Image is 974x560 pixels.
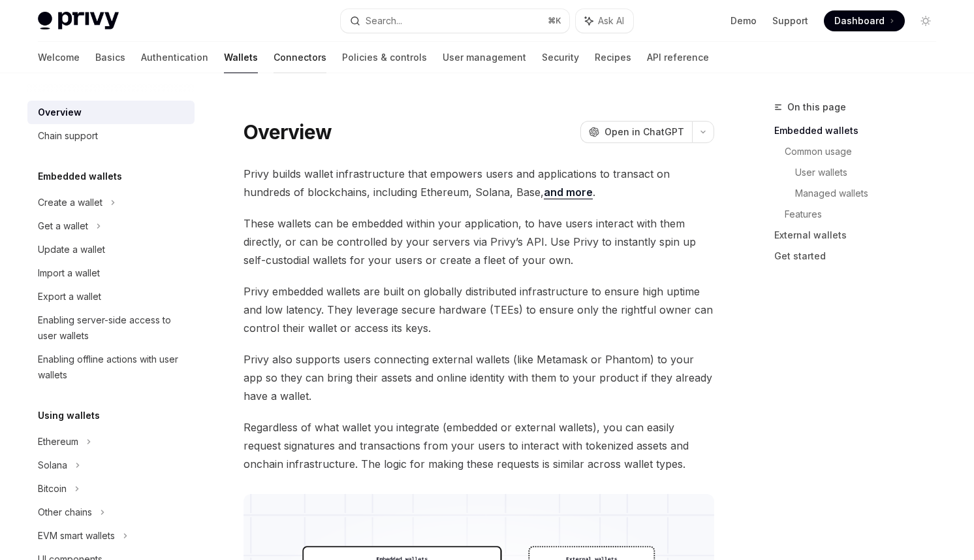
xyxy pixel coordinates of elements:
h1: Overview [243,120,332,144]
a: Managed wallets [795,183,947,204]
div: Search... [366,13,402,29]
h5: Embedded wallets [38,169,122,184]
a: and more [544,186,593,199]
div: Solana [38,457,67,473]
a: Recipes [595,42,631,73]
div: Export a wallet [38,289,101,305]
a: Common usage [785,141,947,162]
span: Open in ChatGPT [605,125,684,139]
span: On this page [787,99,846,115]
button: Open in ChatGPT [580,121,692,143]
div: EVM smart wallets [38,528,115,544]
span: Ask AI [598,14,624,27]
a: Security [542,42,579,73]
a: External wallets [774,225,947,246]
a: User management [443,42,526,73]
span: Regardless of what wallet you integrate (embedded or external wallets), you can easily request si... [243,418,714,473]
a: Welcome [38,42,80,73]
a: API reference [647,42,709,73]
div: Create a wallet [38,195,102,210]
a: Dashboard [824,10,905,31]
span: ⌘ K [548,16,561,26]
div: Bitcoin [38,481,67,497]
div: Chain support [38,128,98,144]
a: Wallets [224,42,258,73]
a: Overview [27,101,195,124]
img: light logo [38,12,119,30]
a: Import a wallet [27,261,195,285]
span: Privy builds wallet infrastructure that empowers users and applications to transact on hundreds o... [243,165,714,201]
a: Get started [774,246,947,267]
div: Get a wallet [38,218,88,234]
a: Export a wallet [27,285,195,308]
a: Features [785,204,947,225]
a: Support [772,14,808,27]
button: Toggle dark mode [915,10,936,31]
div: Import a wallet [38,265,100,281]
a: Embedded wallets [774,120,947,141]
button: Search...⌘K [341,9,569,33]
a: Basics [95,42,125,73]
div: Overview [38,105,82,120]
a: User wallets [795,162,947,183]
a: Authentication [141,42,208,73]
a: Connectors [274,42,326,73]
div: Enabling offline actions with user wallets [38,352,187,383]
span: Privy also supports users connecting external wallets (like Metamask or Phantom) to your app so t... [243,350,714,405]
span: Privy embedded wallets are built on globally distributed infrastructure to ensure high uptime and... [243,282,714,337]
div: Other chains [38,504,92,520]
a: Enabling offline actions with user wallets [27,348,195,387]
div: Enabling server-side access to user wallets [38,312,187,344]
a: Update a wallet [27,238,195,261]
div: Ethereum [38,434,78,450]
div: Update a wallet [38,242,105,257]
span: Dashboard [834,14,885,27]
span: These wallets can be embedded within your application, to have users interact with them directly,... [243,214,714,269]
h5: Using wallets [38,408,100,423]
a: Enabling server-side access to user wallets [27,308,195,348]
a: Chain support [27,124,195,148]
button: Ask AI [576,9,633,33]
a: Demo [730,14,757,27]
a: Policies & controls [342,42,427,73]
